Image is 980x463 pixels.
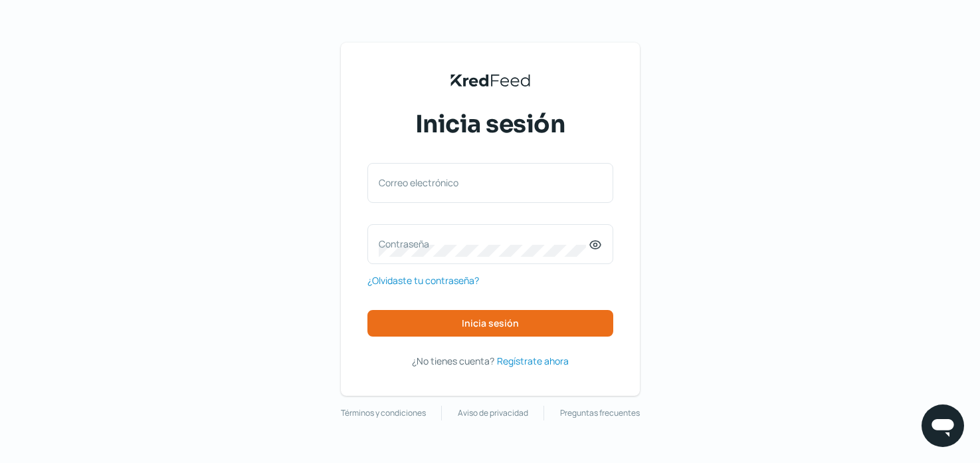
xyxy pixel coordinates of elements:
a: Preguntas frecuentes [560,406,640,420]
img: chatIcon [930,412,956,439]
span: Inicia sesión [462,319,519,328]
label: Correo electrónico [379,176,589,189]
span: Inicia sesión [415,108,565,141]
label: Contraseña [379,237,589,250]
span: ¿No tienes cuenta? [412,355,494,367]
a: Aviso de privacidad [458,406,528,420]
a: Términos y condiciones [341,406,426,420]
button: Inicia sesión [367,310,613,337]
a: Regístrate ahora [497,353,569,369]
a: ¿Olvidaste tu contraseña? [367,272,479,289]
